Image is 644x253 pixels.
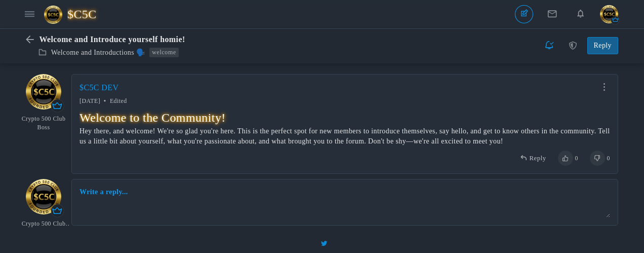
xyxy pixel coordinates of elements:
div: Hey there, and welcome! We're so glad you're here. This is the perfect spot for new members to in... [79,126,610,147]
a: Reply [520,154,546,163]
a: Reply [587,37,618,54]
a: Write a reply... [79,187,128,197]
h3: Welcome to the Community! [79,110,610,127]
time: Aug 16, 2025 9:22 PM [79,97,100,104]
time: Aug 17, 2025 5:53 AM [102,97,127,104]
span: welcome [149,49,179,56]
img: cropcircle.png [600,5,618,23]
span: Welcome and Introduce yourself homie! [39,35,185,44]
em: Crypto 500 Club Boss [18,220,69,228]
img: cropcircle.png [26,74,61,110]
a: welcome [149,48,179,58]
span: Reply [530,154,546,162]
span: $C5C [67,3,104,26]
a: $C5C [44,3,104,26]
a: Welcome and Introductions 🗣️ [51,49,145,56]
img: 91x91forum.png [44,6,67,24]
em: Crypto 500 Club Boss [18,115,69,132]
img: cropcircle.png [26,179,61,214]
a: $C5C DEV [79,83,118,92]
span: 0 [607,155,610,162]
span: 0 [575,155,578,162]
a: Edited [102,97,127,104]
